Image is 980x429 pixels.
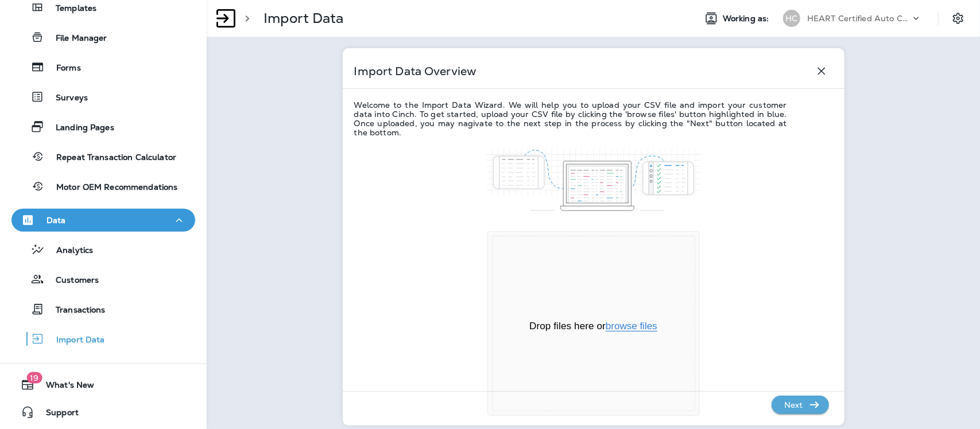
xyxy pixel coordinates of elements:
[34,380,94,394] span: What's New
[11,174,195,198] button: Motor OEM Recommendations
[11,237,195,262] button: Analytics
[11,327,195,351] button: Import Data
[11,297,195,321] button: Transactions
[493,320,695,333] div: Drop files here or
[44,33,107,44] p: File Manager
[45,63,81,74] p: Forms
[11,145,195,169] button: Repeat Transaction Calculator
[723,14,772,24] span: Working as:
[45,335,105,346] p: Import Data
[44,123,114,134] p: Landing Pages
[11,373,195,396] button: 19What's New
[11,267,195,291] button: Customers
[45,245,93,256] p: Analytics
[354,100,787,137] p: Welcome to the Import Data Wizard. We will help you to upload your CSV file and import your custo...
[780,396,808,414] p: Next
[44,3,96,14] p: Templates
[11,85,195,109] button: Surveys
[11,401,195,424] button: Support
[45,153,176,163] p: Repeat Transaction Calculator
[487,231,700,416] div: File Uploader
[44,305,106,316] p: Transactions
[354,67,477,76] p: Import Data Overview
[11,209,195,232] button: Data
[34,408,79,422] span: Support
[44,93,88,104] p: Surveys
[240,10,250,27] p: >
[264,10,344,27] p: Import Data
[47,216,66,225] p: Data
[807,14,911,23] p: HEART Certified Auto Care
[772,396,829,414] button: Next
[11,25,195,49] button: File Manager
[44,275,99,286] p: Customers
[45,182,178,193] p: Motor OEM Recommendations
[11,115,195,139] button: Landing Pages
[783,10,800,27] div: HC
[948,8,969,29] button: Settings
[26,372,42,384] span: 19
[11,55,195,79] button: Forms
[606,321,657,331] button: browse files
